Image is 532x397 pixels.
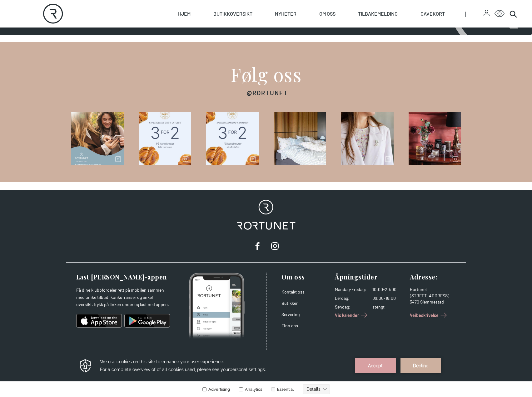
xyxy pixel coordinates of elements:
h3: Adresse : [410,273,459,281]
h2: Følg oss [230,65,302,83]
a: Veibeskrivelse [410,310,449,320]
dd: 10:00-20:00 [372,286,405,293]
label: Advertising [202,37,230,42]
div: [STREET_ADDRESS] [410,293,459,299]
a: Finn oss [281,323,298,328]
dt: Lørdag : [335,295,366,301]
a: Butikker [281,300,298,306]
span: Veibeskrivelse [410,312,439,319]
span: Slemmestad [420,299,444,304]
a: Vis kalender [335,310,369,320]
div: Rortunet [410,286,459,293]
p: Få dine klubbfordeler rett på mobilen sammen med unike tilbud, konkurranser og enkel oversikt.Try... [76,286,170,308]
dd: 09:00-18:00 [372,295,405,301]
a: Kontakt oss [281,289,305,294]
dt: Søndag : [335,304,366,310]
span: personal settings. [230,17,266,22]
h3: Last [PERSON_NAME]-appen [76,273,170,281]
dt: Mandag - Fredag : [335,286,366,293]
input: Analytics [239,37,243,41]
dd: stengt [372,304,405,310]
h3: Om oss [281,273,330,281]
img: ios [76,313,122,328]
button: Decline [400,8,441,23]
button: Accept [355,8,396,23]
img: android [124,313,170,328]
span: Vis kalender [335,312,359,319]
button: Details [303,34,330,44]
img: Privacy reminder [79,8,92,23]
a: instagram [269,240,281,252]
a: Servering [281,312,300,317]
h3: @Rortunet [247,88,288,97]
input: Advertising [202,37,206,41]
input: Essential [271,37,275,41]
button: Open Accessibility Menu [495,9,505,19]
img: Photo of mobile app home screen [189,273,245,339]
span: 3470 [410,299,419,304]
a: facebook [251,240,264,252]
text: Details [306,37,321,42]
h3: We use cookies on this site to enhance your user experience. For a complete overview of of all co... [100,8,347,23]
h3: Åpningstider [335,273,405,281]
label: Analytics [238,37,262,42]
label: Essential [270,37,294,42]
